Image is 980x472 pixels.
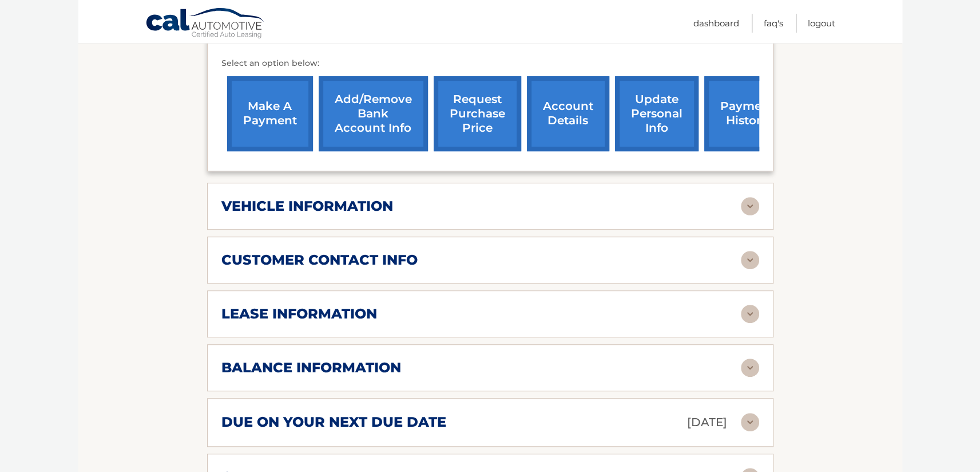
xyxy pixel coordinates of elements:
[319,76,428,151] a: Add/Remove bank account info
[741,305,759,323] img: accordion-rest.svg
[221,305,377,322] h2: lease information
[741,251,759,269] img: accordion-rest.svg
[221,57,759,70] p: Select an option below:
[687,412,727,432] p: [DATE]
[434,76,521,151] a: request purchase price
[704,76,790,151] a: payment history
[741,413,759,431] img: accordion-rest.svg
[615,76,699,151] a: update personal info
[227,76,313,151] a: make a payment
[221,198,393,215] h2: vehicle information
[808,14,835,33] a: Logout
[764,14,783,33] a: FAQ's
[527,76,609,151] a: account details
[221,251,418,269] h2: customer contact info
[221,414,446,431] h2: due on your next due date
[741,197,759,215] img: accordion-rest.svg
[741,359,759,377] img: accordion-rest.svg
[221,359,401,376] h2: balance information
[693,14,739,33] a: Dashboard
[145,7,265,41] a: Cal Automotive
